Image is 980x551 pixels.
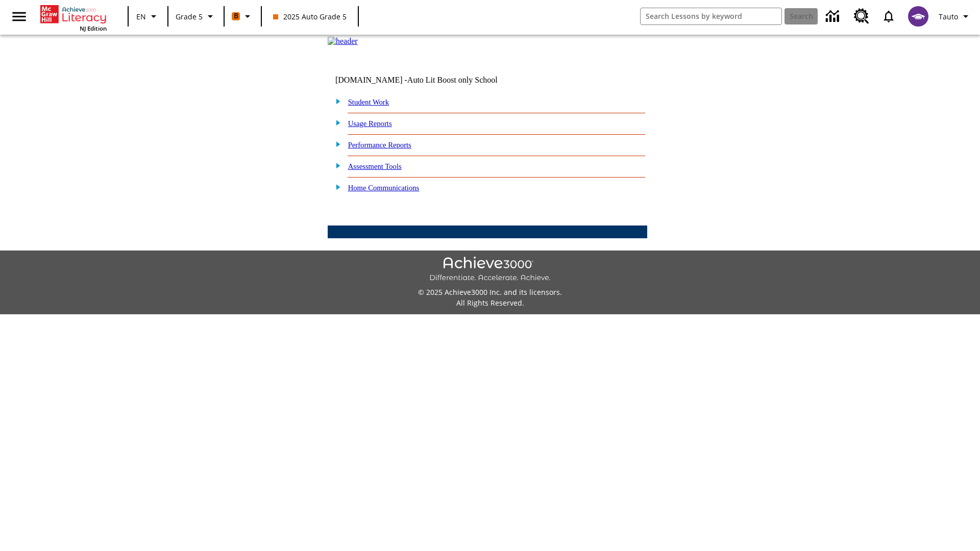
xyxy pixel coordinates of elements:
div: Home [40,3,107,32]
img: plus.gif [330,161,341,170]
nobr: Auto Lit Boost only School [407,76,498,84]
span: Tauto [939,11,958,22]
a: Assessment Tools [348,162,402,170]
input: search field [641,8,781,24]
img: plus.gif [330,182,341,191]
a: Notifications [875,3,902,30]
span: EN [136,11,146,22]
button: Open side menu [4,2,34,32]
button: Grade: Grade 5, Select a grade [171,7,220,26]
img: plus.gif [330,139,341,148]
img: Achieve3000 Differentiate Accelerate Achieve [429,257,551,283]
button: Language: EN, Select a language [132,7,164,26]
span: NJ Edition [80,24,107,32]
a: Data Center [820,3,848,31]
a: Performance Reports [348,141,411,149]
a: Resource Center, Will open in new tab [848,3,875,30]
td: [DOMAIN_NAME] - [335,76,523,85]
img: plus.gif [330,96,341,106]
a: Student Work [348,98,389,106]
button: Select a new avatar [902,3,935,30]
button: Boost Class color is orange. Change class color [228,7,258,26]
span: 2025 Auto Grade 5 [273,11,347,22]
span: B [234,10,238,22]
span: Grade 5 [176,11,203,22]
a: Home Communications [348,184,420,192]
a: Usage Reports [348,119,392,128]
button: Profile/Settings [935,7,976,26]
img: header [328,37,358,46]
img: plus.gif [330,118,341,127]
img: avatar image [908,6,928,27]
